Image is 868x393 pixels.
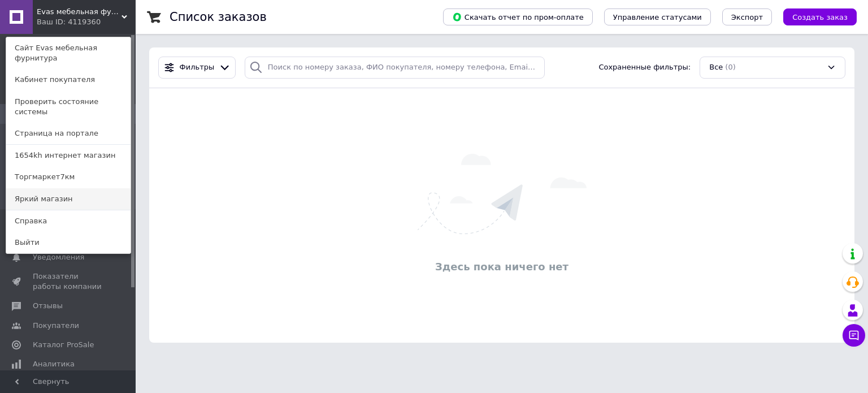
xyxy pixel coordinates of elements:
[604,8,711,25] button: Управление статусами
[783,8,857,25] button: Создать заказ
[443,8,593,25] button: Скачать отчет по пром-оплате
[33,359,75,369] span: Аналитика
[33,271,105,292] span: Показатели работы компании
[6,210,131,232] a: Справка
[155,260,849,274] div: Здесь пока ничего нет
[33,252,84,262] span: Уведомления
[709,62,723,73] span: Все
[33,340,94,350] span: Каталог ProSale
[843,324,865,347] button: Чат с покупателем
[170,10,267,24] h1: Список заказов
[6,166,131,188] a: Торгмаркет7км
[245,57,545,79] input: Поиск по номеру заказа, ФИО покупателя, номеру телефона, Email, номеру накладной
[598,62,691,73] span: Сохраненные фильтры:
[731,13,763,21] span: Экспорт
[6,123,131,144] a: Страница на портале
[37,17,84,27] div: Ваш ID: 4119360
[180,62,215,73] span: Фильтры
[6,188,131,210] a: Яркий магазин
[33,321,79,331] span: Покупатели
[722,8,772,25] button: Экспорт
[792,13,848,21] span: Создать заказ
[6,145,131,166] a: 1654kh интернет магазин
[6,91,131,123] a: Проверить состояние системы
[33,301,63,311] span: Отзывы
[613,13,702,21] span: Управление статусами
[725,63,735,71] span: (0)
[6,69,131,90] a: Кабинет покупателя
[6,37,131,69] a: Сайт Evas мебельная фурнитура
[452,12,584,22] span: Скачать отчет по пром-оплате
[37,7,121,17] span: Evas мебельная фурнитура
[772,12,857,21] a: Создать заказ
[6,232,131,253] a: Выйти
